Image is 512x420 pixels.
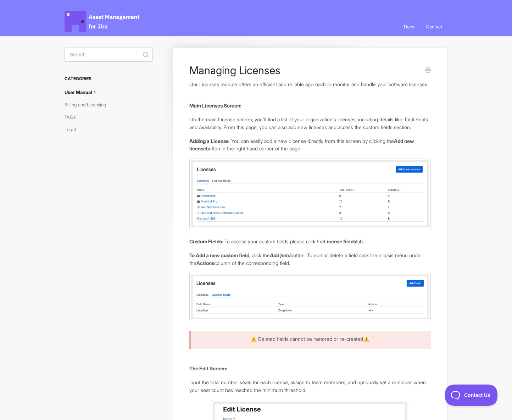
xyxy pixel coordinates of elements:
p: ⚠️ Deleted fields cannot be restored or re-created⚠️ [198,335,422,343]
iframe: Toggle Customer Support [445,385,498,406]
strong: Custom Fields [189,238,222,244]
b: License fields [324,238,356,244]
p: , click the button. To edit or delete a field click the ellipsis menu under the column of the cor... [189,252,431,267]
input: Search [65,48,153,62]
a: Contact [421,17,447,36]
a: Legal [65,124,81,135]
img: file-42Hoaol4Sj.jpg [189,159,431,229]
a: FAQs [65,111,81,123]
span: Asset Management for Jira Docs [65,11,140,32]
p: Input the total number seats for each license, assign to team members, and optionally set a remin... [189,378,431,394]
a: Docs [399,17,419,36]
p: : To access your custom fields please click the tab. [189,238,431,245]
h3: Categories [65,72,153,85]
p: : You can easily add a new License directly from this screen by clicking the button in the right ... [189,137,431,153]
p: On the main License screen, you'll find a list of your organization's licenses, including details... [189,116,431,131]
b: Actions [196,260,214,266]
strong: Adding a License [189,138,229,144]
h1: Managing Licenses [189,64,420,77]
a: Billing and Licensing [65,99,112,110]
p: Our Licenses module offers an efficient and reliable approach to monitor and handle your software... [189,81,431,88]
a: Print this Article [425,67,431,74]
b: Add field [270,252,290,258]
b: To Add a new custom field [189,252,249,258]
strong: Main Licenses Screen: [189,103,241,109]
a: User Manual [65,87,104,98]
img: file-MqFPEDZttU.jpg [189,273,431,321]
b: The Edit Screen: [189,365,227,371]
